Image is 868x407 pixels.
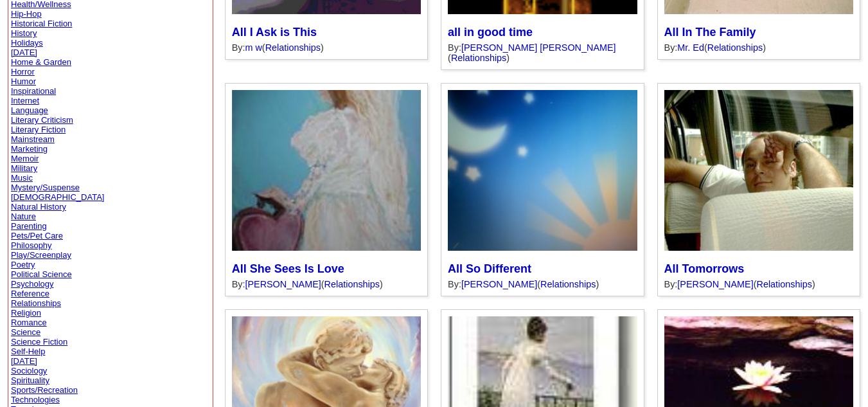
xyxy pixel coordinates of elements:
[448,262,531,275] a: All So Different
[324,279,380,289] a: Relationships
[245,279,321,289] a: [PERSON_NAME]
[245,42,261,53] a: m w
[232,42,421,53] div: By: ( )
[11,28,37,38] a: History
[11,86,56,96] a: Inspirational
[11,202,66,212] a: Natural History
[461,42,616,53] a: [PERSON_NAME] [PERSON_NAME]
[11,240,52,250] a: Philosophy
[677,279,753,289] a: [PERSON_NAME]
[664,42,853,53] div: By: ( )
[11,395,60,404] a: Technologies
[11,279,53,289] a: Psychology
[11,77,36,86] a: Humor
[11,115,73,125] a: Literary Criticism
[461,279,537,289] a: [PERSON_NAME]
[664,26,756,39] a: All In The Family
[11,308,41,318] a: Religion
[677,42,704,53] a: Mr. Ed
[11,327,40,337] a: Science
[11,337,67,347] a: Science Fiction
[11,96,39,105] a: Internet
[707,42,763,53] a: Relationships
[11,260,35,269] a: Poetry
[11,183,80,192] a: Mystery/Suspense
[11,289,49,298] a: Reference
[664,279,853,289] div: By: ( )
[448,42,637,63] div: By: ( )
[11,48,37,57] a: [DATE]
[11,125,66,134] a: Literary Fiction
[11,105,48,115] a: Language
[11,163,37,173] a: Military
[11,38,43,48] a: Holidays
[232,26,317,39] a: All I Ask is This
[232,262,344,275] a: All She Sees Is Love
[11,9,42,19] a: Hip-Hop
[11,212,36,221] a: Nature
[11,221,47,231] a: Parenting
[448,279,637,289] div: By: ( )
[11,318,47,327] a: Romance
[11,366,47,375] a: Sociology
[11,269,72,279] a: Political Science
[11,144,48,154] a: Marketing
[11,67,35,77] a: Horror
[11,385,78,395] a: Sports/Recreation
[664,262,745,275] a: All Tomorrows
[451,53,506,63] a: Relationships
[11,250,71,260] a: Play/Screenplay
[11,57,71,67] a: Home & Garden
[540,279,596,289] a: Relationships
[11,192,104,202] a: [DEMOGRAPHIC_DATA]
[11,298,61,308] a: Relationships
[11,154,39,163] a: Memoir
[265,42,321,53] a: Relationships
[232,279,421,289] div: By: ( )
[11,173,33,183] a: Music
[11,347,45,356] a: Self-Help
[11,375,49,385] a: Spirituality
[11,19,72,28] a: Historical Fiction
[757,279,812,289] a: Relationships
[11,231,63,240] a: Pets/Pet Care
[11,356,37,366] a: [DATE]
[448,26,533,39] a: all in good time
[11,134,55,144] a: Mainstream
